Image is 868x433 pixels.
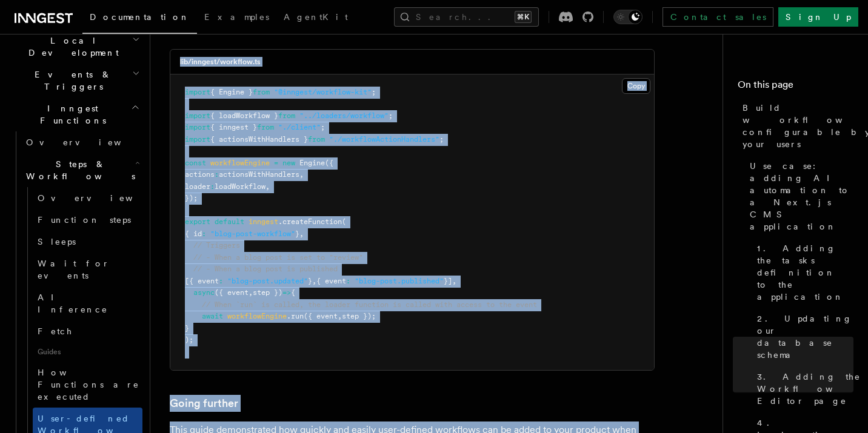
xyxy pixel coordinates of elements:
[278,123,321,131] span: "./client"
[33,231,142,253] a: Sleeps
[757,312,853,361] span: 2. Updating our database schema
[185,111,210,120] span: import
[90,12,190,22] span: Documentation
[10,68,132,93] span: Events & Triggers
[752,237,853,308] a: 1. Adding the tasks definition to the application
[210,88,253,96] span: { Engine }
[372,88,376,96] span: ;
[253,88,270,96] span: from
[210,135,308,144] span: { actionsWithHandlers }
[193,241,240,250] span: // Triggers
[325,159,333,167] span: ({
[10,35,132,59] span: Local Development
[215,182,265,191] span: loadWorkflow
[738,97,853,155] a: Build workflows configurable by your users
[193,265,338,273] span: // - When a blog post is published
[185,170,215,179] span: actions
[215,217,244,226] span: default
[394,7,539,27] button: Search...⌘K
[278,217,342,226] span: .createFunction
[278,111,295,120] span: from
[346,277,350,285] span: :
[389,111,393,120] span: ;
[210,159,270,167] span: workflowEngine
[21,131,142,153] a: Overview
[757,242,853,303] span: 1. Adding the tasks definition to the application
[210,123,257,131] span: { inngest }
[38,237,76,246] span: Sleeps
[185,335,193,344] span: );
[38,293,108,314] span: AI Inference
[185,123,210,131] span: import
[10,30,142,64] button: Local Development
[342,217,346,226] span: (
[215,288,249,297] span: ({ event
[342,312,376,320] span: step });
[210,182,215,191] span: :
[185,159,206,167] span: const
[210,111,278,120] span: { loadWorkflow }
[299,230,304,238] span: ,
[316,277,346,285] span: { event
[33,320,142,342] a: Fetch
[33,342,142,362] span: Guides
[752,366,853,412] a: 3. Adding the Workflow Editor page
[750,160,853,233] span: Use case: adding AI automation to a Next.js CMS application
[515,11,532,23] kbd: ⌘K
[287,312,304,320] span: .run
[193,253,363,262] span: // - When a blog post is set to "review"
[312,277,316,285] span: ,
[185,88,210,96] span: import
[253,288,282,297] span: step })
[249,288,253,297] span: ,
[38,326,73,336] span: Fetch
[185,324,189,332] span: }
[185,277,219,285] span: [{ event
[185,230,202,238] span: { id
[33,209,142,231] a: Function steps
[21,158,135,182] span: Steps & Workflows
[276,4,355,33] a: AgentKit
[452,277,456,285] span: ,
[38,215,131,225] span: Function steps
[284,12,348,22] span: AgentKit
[202,300,537,309] span: // When `run` is called, the loader function is called with access to the event
[299,170,304,179] span: ,
[185,182,210,191] span: loader
[308,135,325,144] span: from
[663,7,773,27] a: Contact sales
[82,4,197,34] a: Documentation
[295,230,299,238] span: }
[185,135,210,144] span: import
[439,135,444,144] span: ;
[38,259,110,280] span: Wait for events
[38,368,139,402] span: How Functions are executed
[10,64,142,98] button: Events & Triggers
[227,277,308,285] span: "blog-post.updated"
[329,135,439,144] span: "./workflowActionHandlers"
[274,159,278,167] span: =
[204,12,269,22] span: Examples
[33,187,142,209] a: Overview
[304,312,338,320] span: ({ event
[185,194,198,202] span: });
[38,193,162,203] span: Overview
[613,10,643,24] button: Toggle dark mode
[265,182,270,191] span: ,
[219,170,299,179] span: actionsWithHandlers
[33,253,142,286] a: Wait for events
[210,230,295,238] span: "blog-post-workflow"
[355,277,444,285] span: "blog-post.published"
[274,88,372,96] span: "@inngest/workflow-kit"
[202,230,206,238] span: :
[299,159,325,167] span: Engine
[757,371,863,407] span: 3. Adding the Workflow Editor page
[227,312,287,320] span: workflowEngine
[180,57,261,67] h3: lib/inngest/workflow.ts
[215,170,219,179] span: :
[26,137,151,147] span: Overview
[338,312,342,320] span: ,
[202,312,223,320] span: await
[622,78,650,94] button: Copy
[170,395,238,412] a: Going further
